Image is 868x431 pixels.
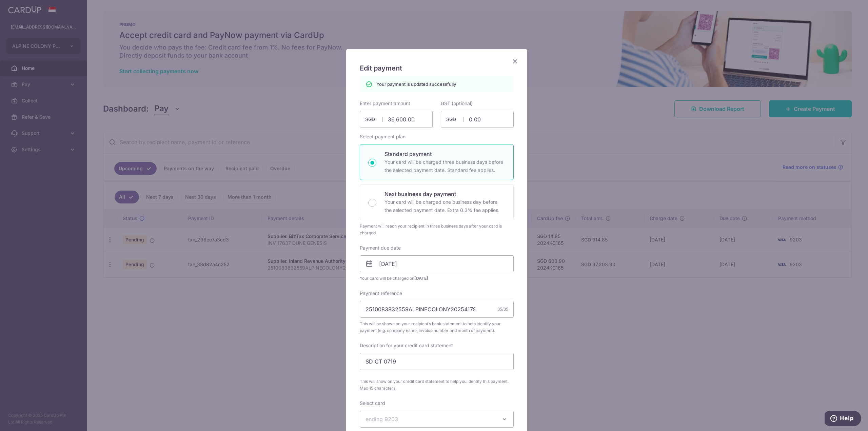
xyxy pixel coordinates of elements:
[441,100,473,107] label: GST (optional)
[360,320,514,334] span: This will be shown on your recipient’s bank statement to help identify your payment (e.g. company...
[366,416,398,423] span: ending 9203
[360,290,402,297] label: Payment reference
[511,57,519,65] button: Close
[360,378,514,392] span: This will show on your credit card statement to help you identify this payment. Max 15 characters.
[360,275,514,282] span: Your card will be charged on
[360,111,433,128] input: 0.00
[360,255,514,272] input: DD / MM / YYYY
[360,400,385,407] label: Select card
[360,244,401,251] label: Payment due date
[384,190,505,198] p: Next business day payment
[360,63,514,74] h5: Edit payment
[360,411,514,428] button: ending 9203
[441,111,514,128] input: 0.00
[384,150,505,158] p: Standard payment
[446,116,464,123] span: SGD
[414,276,428,281] span: [DATE]
[360,100,410,107] label: Enter payment amount
[365,116,383,123] span: SGD
[825,411,861,428] iframe: Opens a widget where you can find more information
[376,81,456,87] p: Your payment is updated successfully
[384,198,505,214] p: Your card will be charged one business day before the selected payment date. Extra 0.3% fee applies.
[360,133,406,140] label: Select payment plan
[360,342,453,349] label: Description for your credit card statement
[497,306,508,313] div: 35/35
[384,158,505,174] p: Your card will be charged three business days before the selected payment date. Standard fee appl...
[360,223,514,236] div: Payment will reach your recipient in three business days after your card is charged.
